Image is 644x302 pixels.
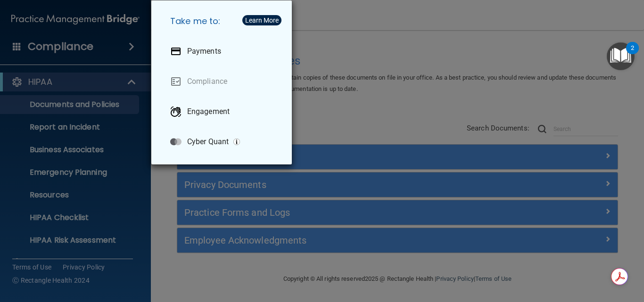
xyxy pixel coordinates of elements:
a: Compliance [163,68,284,95]
button: Open Resource Center, 2 new notifications [607,42,635,70]
p: Cyber Quant [187,137,229,147]
h5: Take me to: [163,8,284,34]
iframe: Drift Widget Chat Controller [481,235,633,273]
a: Engagement [163,98,284,125]
p: Payments [187,47,221,56]
div: 2 [631,48,634,60]
a: Cyber Quant [163,129,284,155]
a: Payments [163,38,284,65]
div: Learn More [245,17,279,24]
p: Engagement [187,107,230,116]
button: Learn More [242,15,281,25]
